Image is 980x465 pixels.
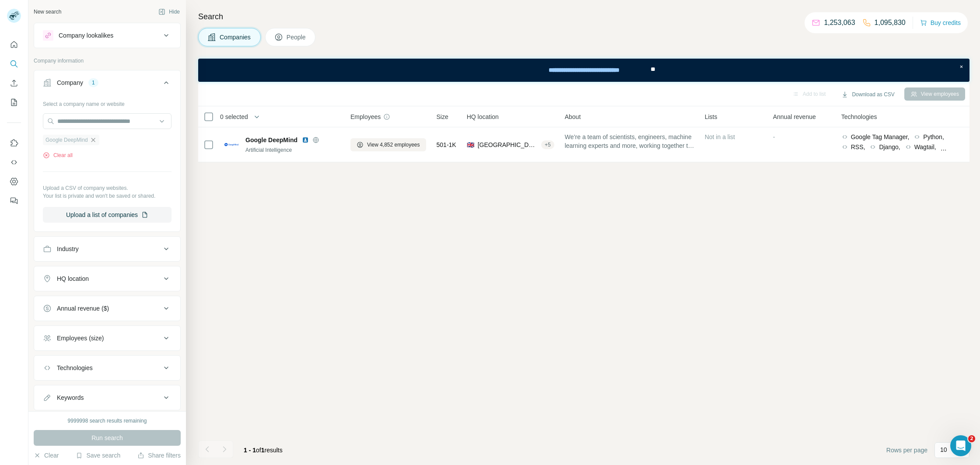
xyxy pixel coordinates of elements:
span: Not in a list [705,133,735,140]
span: Annual revenue [773,112,816,121]
button: Quick start [7,37,21,52]
p: 10 [940,445,947,454]
span: Lists [705,112,717,121]
span: results [244,447,283,454]
span: RSS, [851,143,865,151]
div: Company [57,78,83,87]
button: Use Surfe API [7,154,21,170]
span: Size [437,112,448,121]
span: View 4,852 employees [367,141,420,149]
span: 🇬🇧 [467,140,474,149]
div: Artificial Intelligence [245,146,340,154]
p: 1,253,063 [824,17,855,28]
div: New search [34,8,61,16]
button: Annual revenue ($) [34,298,180,319]
span: - [773,133,775,140]
button: Feedback [7,193,21,209]
button: Download as CSV [835,88,900,101]
button: Hide [152,5,186,18]
span: We’re a team of scientists, engineers, machine learning experts and more, working together to adv... [565,133,694,150]
button: Save search [76,451,120,460]
p: Upload a CSV of company websites. [43,184,171,192]
button: HQ location [34,268,180,289]
div: Employees (size) [57,334,104,343]
span: 501-1K [437,140,456,149]
div: Keywords [57,393,84,402]
span: 1 [261,447,265,454]
div: 1 [88,79,98,87]
h4: Search [198,10,969,23]
button: Keywords [34,387,180,408]
span: [GEOGRAPHIC_DATA], [GEOGRAPHIC_DATA], [GEOGRAPHIC_DATA] [478,140,538,149]
button: Buy credits [920,17,961,29]
span: Companies [220,33,252,42]
p: Your list is private and won't be saved or shared. [43,192,171,200]
button: Dashboard [7,174,21,189]
span: 0 selected [220,112,248,121]
span: 1 - 1 [244,447,256,454]
div: HQ location [57,274,89,283]
p: 1,095,830 [875,17,906,28]
div: Company lookalikes [59,31,113,40]
button: Use Surfe on LinkedIn [7,135,21,151]
span: People [287,33,307,42]
div: 9999998 search results remaining [68,417,147,425]
button: Company1 [34,72,180,97]
iframe: Intercom live chat [950,435,971,456]
span: Google Tag Manager, [851,133,910,141]
div: Industry [57,245,79,253]
button: Technologies [34,357,180,378]
img: LinkedIn logo [302,136,309,143]
button: Industry [34,238,180,259]
span: Technologies [841,112,877,121]
span: 2 [968,435,975,442]
span: Google DeepMind [45,136,88,144]
button: Enrich CSV [7,75,21,91]
iframe: Banner [198,59,969,82]
span: Django, [879,143,900,151]
span: Wagtail, [914,143,936,151]
button: Employees (size) [34,328,180,349]
button: My lists [7,94,21,110]
div: Annual revenue ($) [57,304,109,313]
img: Avatar [7,9,21,23]
button: Clear all [43,151,73,159]
span: Employees [350,112,381,121]
div: Select a company name or website [43,97,171,108]
button: Search [7,56,21,72]
button: Share filters [137,451,181,460]
div: + 5 [541,141,554,149]
span: Python, [923,133,944,141]
button: Upload a list of companies [43,207,171,223]
div: Technologies [57,364,93,372]
p: Company information [34,57,181,65]
button: Clear [34,451,59,460]
span: Google DeepMind [245,136,297,144]
img: Logo of Google DeepMind [224,143,238,146]
button: Company lookalikes [34,25,180,46]
span: Rows per page [886,446,927,455]
span: About [565,112,581,121]
span: HQ location [467,112,499,121]
button: View 4,852 employees [350,138,426,151]
span: of [256,447,261,454]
